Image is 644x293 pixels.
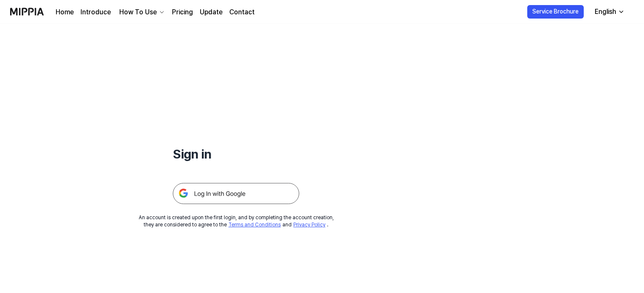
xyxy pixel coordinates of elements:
a: Introduce [80,7,111,17]
a: Terms and Conditions [228,222,281,228]
div: How To Use [118,7,158,17]
h1: Sign in [173,145,299,163]
button: English [588,3,630,20]
a: Update [200,7,223,17]
a: Privacy Policy [293,222,325,228]
a: Pricing [172,7,193,17]
a: Home [56,7,74,17]
a: Contact [229,7,255,17]
div: English [593,7,618,17]
button: How To Use [118,7,165,17]
button: Service Brochure [527,5,584,19]
div: An account is created upon the first login, and by completing the account creation, they are cons... [139,214,334,228]
img: 구글 로그인 버튼 [173,183,299,204]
